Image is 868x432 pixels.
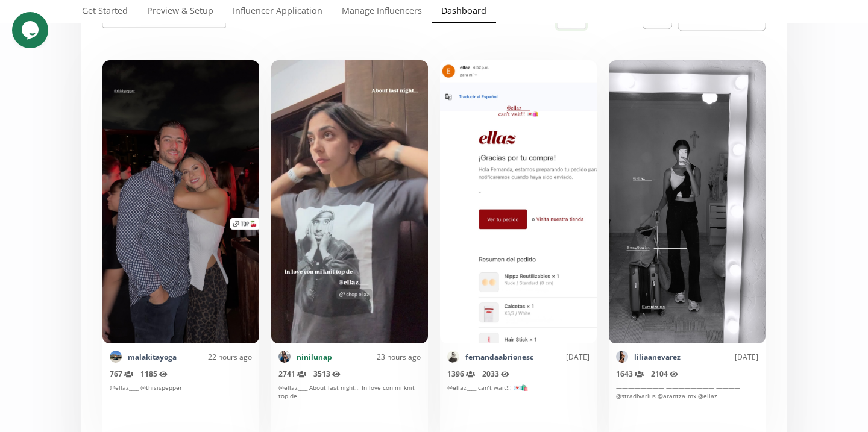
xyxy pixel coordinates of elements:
a: ninilunap [297,352,332,362]
div: @ellaz____ @thisispepper [110,383,252,422]
span: 2741 [278,369,306,379]
img: 502948677_18512231431052210_1861191768265201824_n.jpg [447,351,459,363]
div: @ellaz____ can’t wait!!! 💌🛍️ [447,383,590,422]
div: 23 hours ago [332,352,421,362]
img: 267952813_1337205140054805_6550575486085719574_n.jpg [278,351,291,363]
div: [DATE] [681,352,758,362]
span: 3513 [313,369,341,379]
span: 2104 [651,369,678,379]
iframe: chat widget [12,12,51,48]
div: @ellaz____ About last night… In love con mi knit top de [278,383,421,422]
img: 472866662_2015896602243155_15014156077129679_n.jpg [616,351,628,363]
span: 1396 [447,369,475,379]
span: 2033 [482,369,509,379]
img: 475430519_1119840652746182_5393476329858043293_n.jpg [110,351,122,363]
div: [DATE] [533,352,590,362]
span: 1185 [140,369,168,379]
span: 767 [110,369,133,379]
div: 22 hours ago [177,352,252,362]
a: malakitayoga [128,352,177,362]
span: 1643 [616,369,644,379]
a: liliaanevarez [634,352,681,362]
a: fernandaabrionesc [465,352,533,362]
div: ———————— ———————— ———— @stradivarius @arantza_mx @ellaz____ [616,383,758,422]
